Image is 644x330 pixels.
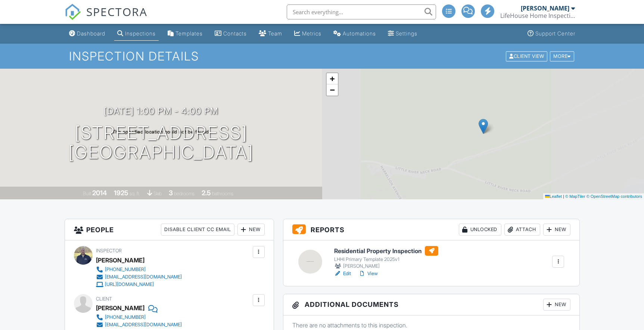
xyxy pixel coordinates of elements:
a: Team [256,27,285,41]
input: Search everything... [287,4,436,19]
div: [PERSON_NAME] [521,4,569,12]
a: Edit [334,270,351,277]
span: Built [83,191,91,196]
p: There are no attachments to this inspection. [292,321,570,329]
div: New [543,299,570,311]
a: [PHONE_NUMBER] [96,314,182,321]
span: | [563,194,564,199]
h3: People [65,219,274,240]
a: Contacts [212,27,250,41]
div: LHHI Primary Template 2025v1 [334,256,438,262]
div: Support Center [535,30,575,37]
a: View [358,270,378,277]
div: [PHONE_NUMBER] [105,267,146,273]
a: Dashboard [66,27,108,41]
h3: [DATE] 1:00 pm - 4:00 pm [104,106,218,116]
span: Client [96,296,112,302]
div: [PHONE_NUMBER] [105,314,146,320]
a: Zoom out [327,84,338,96]
div: 3 [169,189,173,197]
a: [EMAIL_ADDRESS][DOMAIN_NAME] [96,273,182,281]
img: The Best Home Inspection Software - Spectora [65,4,81,20]
span: bathrooms [212,191,233,196]
div: Templates [175,30,203,37]
h1: [STREET_ADDRESS] [GEOGRAPHIC_DATA] [68,123,253,163]
div: [EMAIL_ADDRESS][DOMAIN_NAME] [105,274,182,280]
h1: Inspection Details [69,50,575,63]
a: [EMAIL_ADDRESS][DOMAIN_NAME] [96,321,182,329]
img: Marker [479,119,488,134]
div: Contacts [223,30,247,37]
div: Client View [506,51,547,61]
div: [URL][DOMAIN_NAME] [105,281,154,287]
a: Leaflet [545,194,562,199]
div: New [237,224,265,236]
a: © MapTiler [565,194,585,199]
a: © OpenStreetMap contributors [587,194,642,199]
h3: Additional Documents [283,294,579,315]
div: [EMAIL_ADDRESS][DOMAIN_NAME] [105,322,182,328]
a: Client View [505,53,549,59]
div: [PERSON_NAME] [96,302,144,314]
div: Team [268,30,282,37]
div: Dashboard [77,30,105,37]
a: SPECTORA [65,10,147,26]
span: bedrooms [174,191,195,196]
a: [PHONE_NUMBER] [96,266,182,273]
span: slab [153,191,162,196]
a: Settings [385,27,420,41]
a: Metrics [291,27,324,41]
span: SPECTORA [86,4,147,19]
a: Inspections [114,27,159,41]
span: sq. ft. [130,191,140,196]
div: 1925 [114,189,128,197]
h6: Residential Property Inspection [334,246,438,256]
div: LifeHouse Home Inspections [500,12,575,19]
div: [PERSON_NAME] [96,255,144,266]
div: Automations [343,30,376,37]
a: Automations (Advanced) [330,27,379,41]
span: + [330,74,335,83]
div: Inspections [125,30,156,37]
div: Attach [504,224,540,236]
div: New [543,224,570,236]
div: More [550,51,574,61]
span: − [330,85,335,94]
div: 2.5 [202,189,211,197]
div: [PERSON_NAME] [334,262,438,270]
h3: Reports [283,219,579,240]
span: Inspector [96,248,122,253]
div: Disable Client CC Email [161,224,234,236]
a: Support Center [525,27,578,41]
div: Settings [396,30,417,37]
div: Unlocked [459,224,501,236]
div: 2014 [92,189,107,197]
div: Metrics [302,30,321,37]
a: [URL][DOMAIN_NAME] [96,281,182,288]
a: Residential Property Inspection LHHI Primary Template 2025v1 [PERSON_NAME] [334,246,438,270]
a: Templates [165,27,206,41]
a: Zoom in [327,73,338,84]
